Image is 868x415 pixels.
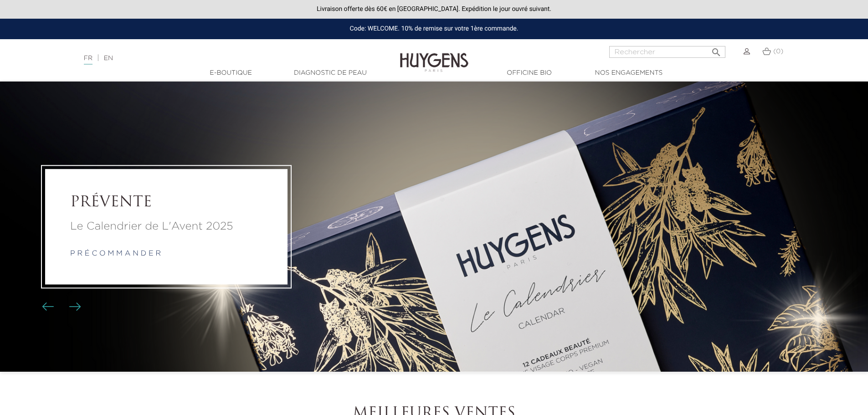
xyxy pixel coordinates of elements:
a: E-Boutique [185,68,277,78]
a: p r é c o m m a n d e r [70,251,161,258]
a: PRÉVENTE [70,194,262,211]
i:  [711,44,722,55]
a: Nos engagements [583,68,674,78]
a: EN [104,55,113,61]
a: Diagnostic de peau [285,68,376,78]
span: (0) [773,48,783,55]
a: Le Calendrier de L'Avent 2025 [70,219,262,235]
div: | [79,53,355,64]
a: FR [84,55,92,65]
div: Boutons du carrousel [46,300,75,314]
input: Rechercher [609,46,725,58]
a: Officine Bio [484,68,575,78]
button:  [708,43,724,56]
img: Huygens [400,38,468,73]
